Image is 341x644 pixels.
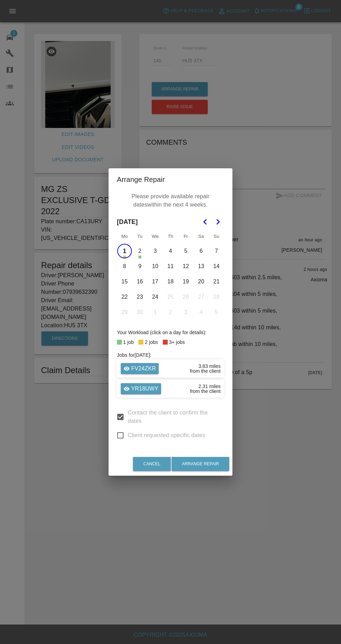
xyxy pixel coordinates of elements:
[117,328,224,337] div: Your Workload (click on a day for details):
[209,274,224,289] button: Sunday, September 21st, 2025
[131,385,158,393] p: YR18UWY
[179,305,193,320] button: Friday, October 3rd, 2025
[163,244,178,258] button: Thursday, September 4th, 2025
[194,274,208,289] button: Saturday, September 20th, 2025
[194,290,208,304] button: Saturday, September 27th, 2025
[209,244,224,258] button: Sunday, September 7th, 2025
[133,305,147,320] button: Tuesday, September 30th, 2025
[117,351,224,359] h6: Jobs for [DATE] :
[133,290,147,304] button: Tuesday, September 23rd, 2025
[117,305,132,320] button: Monday, September 29th, 2025
[190,369,221,373] div: from the client
[148,230,163,243] th: Wednesday
[199,216,212,228] button: Go to the Previous Month
[198,384,221,389] div: 2.31 miles
[148,259,162,274] button: Wednesday, September 10th, 2025
[179,259,193,274] button: Friday, September 12th, 2025
[117,230,224,320] table: September 2025
[178,230,193,243] th: Friday
[193,230,209,243] th: Saturday
[117,274,132,289] button: Monday, September 15th, 2025
[179,244,193,258] button: Friday, September 5th, 2025
[128,409,219,425] span: Contact the client to confirm the dates
[148,244,162,258] button: Wednesday, September 3rd, 2025
[179,290,193,304] button: Friday, September 26th, 2025
[123,338,134,346] div: 1 job
[172,457,229,471] button: Arrange Repair
[209,230,224,243] th: Sunday
[133,244,147,258] button: Tuesday, September 2nd, 2025
[117,214,138,230] span: [DATE]
[121,383,161,394] a: YR18UWY
[117,259,132,274] button: Monday, September 8th, 2025
[212,216,224,228] button: Go to the Next Month
[148,274,162,289] button: Wednesday, September 17th, 2025
[209,259,224,274] button: Sunday, September 14th, 2025
[163,305,178,320] button: Thursday, October 2nd, 2025
[209,290,224,304] button: Sunday, September 28th, 2025
[209,305,224,320] button: Sunday, October 5th, 2025
[194,259,208,274] button: Saturday, September 13th, 2025
[194,305,208,320] button: Saturday, October 4th, 2025
[148,305,162,320] button: Wednesday, October 1st, 2025
[133,274,147,289] button: Tuesday, September 16th, 2025
[131,364,156,373] p: FV24ZKR
[163,274,178,289] button: Thursday, September 18th, 2025
[148,290,162,304] button: Wednesday, September 24th, 2025
[132,230,148,243] th: Tuesday
[163,290,178,304] button: Thursday, September 25th, 2025
[145,338,158,346] div: 2 jobs
[169,338,185,346] div: 3+ jobs
[163,230,178,243] th: Thursday
[194,244,208,258] button: Saturday, September 6th, 2025
[133,259,147,274] button: Tuesday, September 9th, 2025
[121,363,159,374] a: FV24ZKR
[117,244,132,258] button: Monday, September 1st, 2025, selected
[179,274,193,289] button: Friday, September 19th, 2025
[198,364,221,369] div: 3.83 miles
[190,389,221,394] div: from the client
[120,191,221,211] p: Please provide available repair dates within the next 4 weeks.
[109,168,232,191] h2: Arrange Repair
[117,290,132,304] button: Monday, September 22nd, 2025
[163,259,178,274] button: Thursday, September 11th, 2025
[117,230,132,243] th: Monday
[128,431,205,440] span: Client requested specific dates
[133,457,171,471] button: Cancel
